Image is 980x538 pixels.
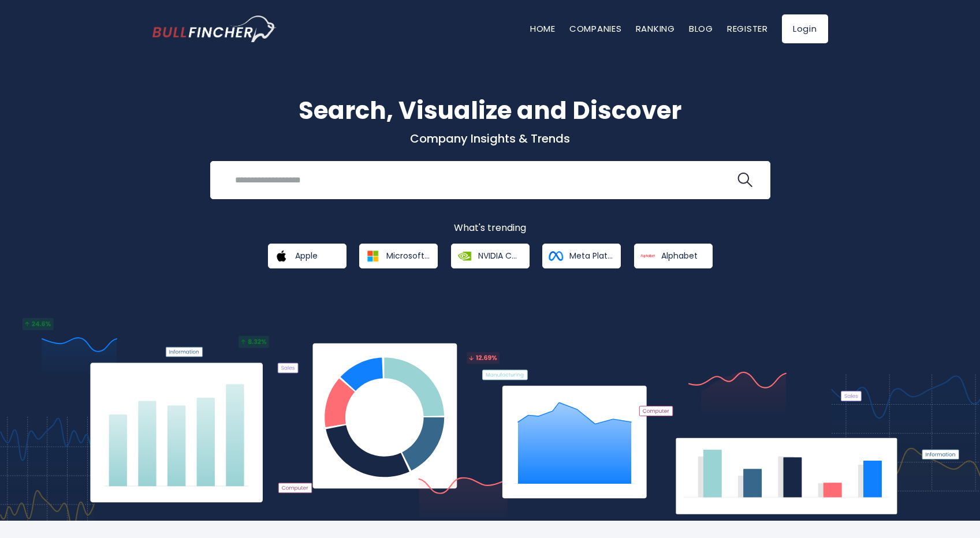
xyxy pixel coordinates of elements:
a: Companies [569,23,622,35]
a: Go to homepage [152,16,277,42]
img: search icon [737,173,752,188]
a: Login [782,14,828,43]
a: Alphabet [634,244,713,268]
a: NVIDIA Corporation [451,244,530,268]
a: Meta Platforms [542,244,621,268]
h1: Search, Visualize and Discover [152,92,828,129]
a: Home [530,23,556,35]
a: Microsoft Corporation [359,244,438,268]
span: NVIDIA Corporation [478,251,521,261]
p: Company Insights & Trends [152,131,828,146]
p: What's trending [152,222,828,234]
a: Ranking [636,23,675,35]
a: Apple [268,244,346,268]
span: Apple [295,251,318,261]
span: Meta Platforms [569,251,613,261]
img: bullfincher logo [152,16,277,42]
span: Alphabet [661,251,698,261]
span: Microsoft Corporation [386,251,430,261]
a: Blog [689,23,713,35]
a: Register [727,23,768,35]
